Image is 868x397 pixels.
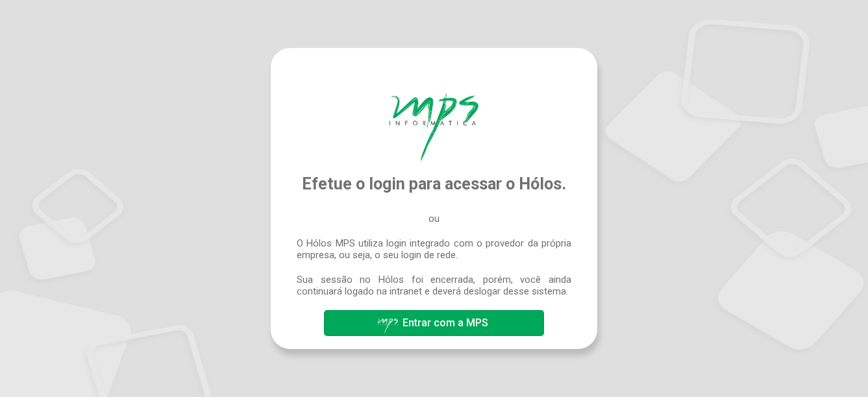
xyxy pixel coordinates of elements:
span: Efetue o login para acessar o Hólos. [302,174,566,193]
span: Sua sessão no Hólos foi encerrada, porém, você ainda continuará logado na intranet e deverá deslo... [297,274,571,297]
button: Entrar com a MPS [324,310,543,336]
span: Entrar com a MPS [403,317,488,329]
span: O Hólos MPS utiliza login integrado com o provedor da própria empresa, ou seja, o seu login de rede. [297,237,571,261]
span: ou [428,213,440,224]
img: Hólos Mps Digital [390,93,478,161]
